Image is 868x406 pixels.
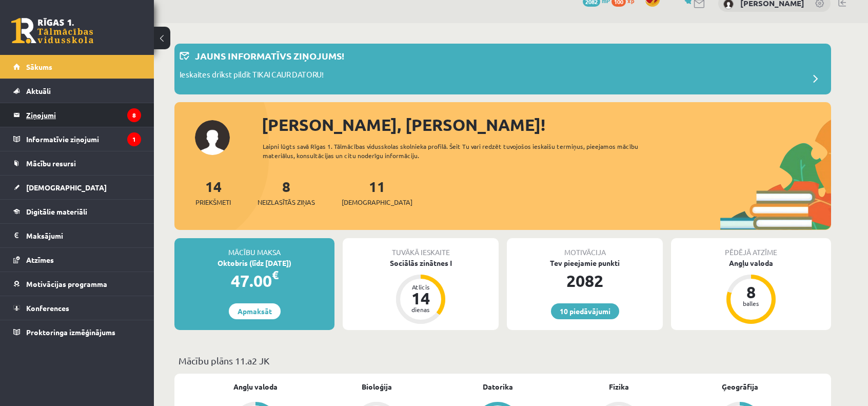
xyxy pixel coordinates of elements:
[507,238,663,258] div: Motivācija
[483,381,513,392] a: Datorika
[13,272,141,296] a: Motivācijas programma
[262,112,831,137] div: [PERSON_NAME], [PERSON_NAME]!
[671,258,831,325] a: Angļu valoda 8 balles
[179,354,827,368] p: Mācību plāns 11.a2 JK
[229,303,281,319] a: Apmaksāt
[174,268,334,293] div: 47.00
[405,306,436,313] div: dienas
[26,207,87,216] span: Digitālie materiāli
[551,303,619,319] a: 10 piedāvājumi
[13,176,141,199] a: [DEMOGRAPHIC_DATA]
[11,18,93,44] a: Rīgas 1. Tālmācības vidusskola
[180,49,826,89] a: Jauns informatīvs ziņojums! Ieskaites drīkst pildīt TIKAI CAUR DATORU!
[671,238,831,258] div: Pēdējā atzīme
[263,142,657,160] div: Laipni lūgts savā Rīgas 1. Tālmācības vidusskolas skolnieka profilā. Šeit Tu vari redzēt tuvojošo...
[405,290,436,306] div: 14
[13,55,141,79] a: Sākums
[272,267,279,282] span: €
[342,177,412,207] a: 11[DEMOGRAPHIC_DATA]
[13,200,141,223] a: Digitālie materiāli
[13,127,141,151] a: Informatīvie ziņojumi1
[343,258,499,268] div: Sociālās zinātnes I
[342,197,412,207] span: [DEMOGRAPHIC_DATA]
[736,284,766,300] div: 8
[26,103,141,127] legend: Ziņojumi
[26,224,141,247] legend: Maksājumi
[507,258,663,268] div: Tev pieejamie punkti
[26,327,115,337] span: Proktoringa izmēģinājums
[26,127,141,151] legend: Informatīvie ziņojumi
[13,103,141,127] a: Ziņojumi8
[13,296,141,320] a: Konferences
[174,258,334,268] div: Oktobris (līdz [DATE])
[671,258,831,268] div: Angļu valoda
[13,320,141,344] a: Proktoringa izmēģinājums
[174,238,334,258] div: Mācību maksa
[26,255,54,264] span: Atzīmes
[26,303,69,313] span: Konferences
[507,268,663,293] div: 2082
[13,224,141,247] a: Maksājumi
[343,258,499,325] a: Sociālās zinātnes I Atlicis 14 dienas
[13,79,141,103] a: Aktuāli
[13,151,141,175] a: Mācību resursi
[362,381,392,392] a: Bioloģija
[405,284,436,290] div: Atlicis
[26,183,107,192] span: [DEMOGRAPHIC_DATA]
[343,238,499,258] div: Tuvākā ieskaite
[26,279,107,288] span: Motivācijas programma
[736,300,766,306] div: balles
[195,197,231,207] span: Priekšmeti
[26,86,51,95] span: Aktuāli
[13,248,141,272] a: Atzīmes
[127,108,141,122] i: 8
[258,197,315,207] span: Neizlasītās ziņas
[180,69,324,83] p: Ieskaites drīkst pildīt TIKAI CAUR DATORU!
[722,381,758,392] a: Ģeogrāfija
[195,49,344,63] p: Jauns informatīvs ziņojums!
[26,62,52,71] span: Sākums
[26,159,76,168] span: Mācību resursi
[127,132,141,146] i: 1
[609,381,629,392] a: Fizika
[258,177,315,207] a: 8Neizlasītās ziņas
[195,177,231,207] a: 14Priekšmeti
[233,381,278,392] a: Angļu valoda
